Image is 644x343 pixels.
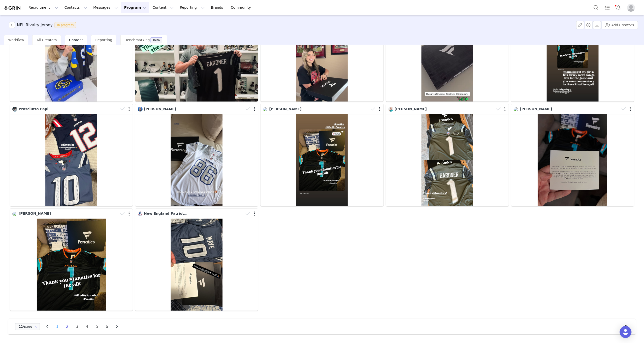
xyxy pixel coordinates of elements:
[613,2,624,13] button: Notifications
[395,107,427,111] span: [PERSON_NAME]
[83,323,91,330] li: 4
[12,107,17,112] img: c789329b-10e5-4a69-9ffb-f70a9389b630--s.jpg
[90,2,121,13] button: Messages
[388,107,393,112] img: 9562b8b4-38a6-4c08-82bd-7e9b0cff106b--s.jpg
[228,2,256,13] a: Community
[150,2,177,13] button: Content
[627,4,635,12] img: placeholder-profile.jpg
[620,326,632,338] div: Open Intercom Messenger
[144,211,205,215] span: New England Patriots Fan Page
[15,323,40,330] input: Select
[19,107,48,111] span: Prosciutto Papi
[55,22,76,28] span: In progress
[602,21,638,29] button: Add Creators
[125,38,150,42] span: Benchmarking
[54,323,61,330] li: 1
[69,38,83,42] span: Content
[4,6,21,10] img: grin logo
[177,2,208,13] button: Reporting
[73,323,81,330] li: 3
[624,4,640,12] button: Profile
[144,107,176,111] span: [PERSON_NAME]
[17,22,53,28] h3: NFL Rivalry Jersey
[8,38,24,42] span: Workflow
[208,2,227,13] a: Brands
[514,107,519,111] img: 796ec4a3-7095-4c59-8629-ca2214a97cdd.jpg
[36,38,57,42] span: All Creators
[153,39,160,42] div: Beta
[591,2,602,13] button: Search
[520,107,552,111] span: [PERSON_NAME]
[93,323,101,330] li: 5
[62,2,90,13] button: Contacts
[121,2,149,13] button: Program
[138,211,143,216] img: c7857bec-b2db-46ec-b389-10b661a67781.jpg
[26,2,61,13] button: Recruitment
[64,323,71,330] li: 2
[602,2,613,13] a: Tasks
[263,107,268,111] img: 796ec4a3-7095-4c59-8629-ca2214a97cdd.jpg
[269,107,301,111] span: [PERSON_NAME]
[138,107,143,112] img: bce8a121-394d-44d3-b588-464501e920cb--s.jpg
[103,323,111,330] li: 6
[19,211,51,215] span: [PERSON_NAME]
[95,38,112,42] span: Reporting
[12,212,17,216] img: 796ec4a3-7095-4c59-8629-ca2214a97cdd.jpg
[9,22,78,28] span: [object Object]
